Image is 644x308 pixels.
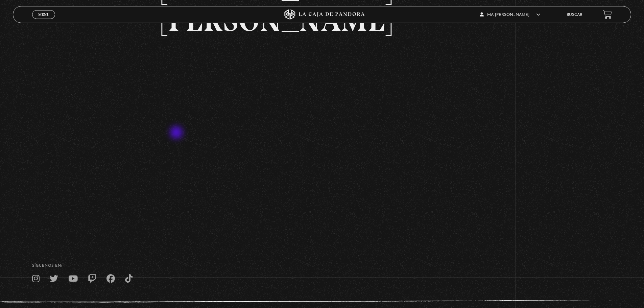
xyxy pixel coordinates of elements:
span: Ma [PERSON_NAME] [480,13,540,17]
span: Menu [38,13,49,17]
span: Cerrar [36,18,52,23]
a: View your shopping cart [603,10,612,19]
a: Buscar [567,13,582,17]
h4: SÍguenos en: [32,264,612,268]
iframe: Dailymotion video player – PROGRAMA EDITADO 29-8 TRUMP-MAD- [161,46,483,227]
